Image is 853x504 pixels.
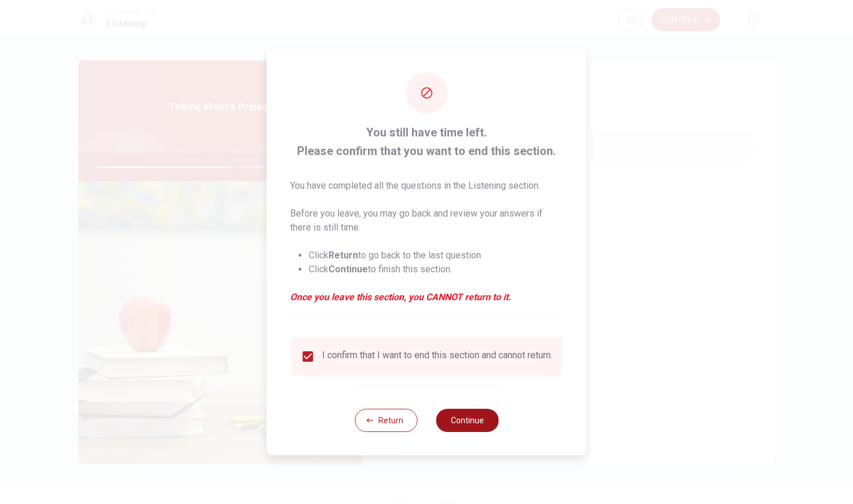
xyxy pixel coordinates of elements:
[436,409,498,432] button: Continue
[309,249,563,262] li: Click to go back to the last question
[328,250,358,261] strong: Return
[309,262,563,276] li: Click to finish this section.
[290,123,563,160] span: You still have time left. Please confirm that you want to end this section.
[290,290,563,304] em: Once you leave this section, you CANNOT return to it.
[290,179,563,193] p: You have completed all the questions in the Listening section.
[290,207,563,235] p: Before you leave, you may go back and review your answers if there is still time.
[322,350,552,363] div: I confirm that I want to end this section and cannot return.
[355,409,417,432] button: Return
[328,264,368,275] strong: Continue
